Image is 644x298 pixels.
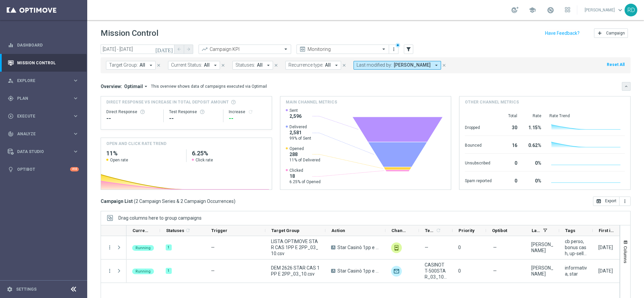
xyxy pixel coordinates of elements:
button: track_changes Analyze keyboard_arrow_right [7,131,79,137]
i: preview [299,46,306,53]
i: close [156,63,161,68]
span: All [257,62,263,68]
span: Running [136,269,151,274]
a: Dashboard [17,36,79,54]
a: [PERSON_NAME]keyboard_arrow_down [584,5,625,15]
div: Explore [8,78,72,84]
i: arrow_drop_down [143,83,149,89]
div: Dashboard [8,36,79,54]
span: Optimail [124,83,143,89]
span: Click rate [196,157,213,163]
i: more_vert [622,199,628,204]
span: — [211,268,215,274]
span: — [493,268,497,274]
span: Star Casinò 1pp e 2pp CB Perso 25% fino a 500€ [337,268,380,274]
i: close [274,63,278,68]
h4: Main channel metrics [286,99,337,105]
button: Statuses: All arrow_drop_down [232,61,273,70]
div: 0% [525,157,541,168]
div: person_search Explore keyboard_arrow_right [7,78,79,83]
span: 99% of Sent [289,136,311,141]
button: lightbulb Optibot +10 [7,167,79,172]
div: RD [625,4,637,16]
h2: 11% [106,149,181,157]
div: Execute [8,113,72,119]
div: Increase [229,109,266,115]
h1: Mission Control [101,28,158,38]
span: Target Group [271,228,300,233]
button: Optimail arrow_drop_down [122,83,151,89]
div: 1 [166,268,172,274]
button: play_circle_outline Execute keyboard_arrow_right [7,114,79,119]
span: 11% of Delivered [289,157,320,163]
div: 03 Oct 2025, Friday [598,244,613,250]
div: Rossana De Angelis [531,265,553,277]
h3: Overview: [101,83,122,89]
button: Target Group: All arrow_drop_down [106,61,156,70]
div: In-app Inbox [391,242,402,253]
button: open_in_browser Export [593,197,620,206]
i: arrow_back [177,47,181,52]
button: arrow_back [174,45,184,54]
span: 288 [289,151,320,157]
div: 30 [500,122,517,132]
span: Last modified by: [357,62,392,68]
div: 0.62% [525,139,541,150]
i: arrow_drop_down [433,62,439,68]
span: Recurrence type: [288,62,323,68]
div: Total [500,113,517,119]
span: keyboard_arrow_down [616,6,624,14]
span: LISTA OPTIMOVE STAR CAS 1PP E 2PP_03_10.csv [271,238,320,256]
button: close [341,62,347,69]
span: 2 Campaign Series & 2 Campaign Occurrences [136,198,234,204]
h3: Campaign List [101,198,235,204]
div: -- [106,115,158,123]
span: — [211,245,215,250]
input: Have Feedback? [545,31,580,35]
span: ) [234,198,235,204]
i: keyboard_arrow_right [72,95,79,101]
span: 18 [289,173,321,179]
button: Mission Control [7,60,79,66]
div: Rate Trend [549,113,625,119]
i: refresh [248,109,253,115]
i: refresh [185,228,191,233]
span: Delivered [289,124,311,130]
ng-select: Campaign KPI [199,45,291,54]
i: add [597,30,602,36]
i: equalizer [8,42,14,48]
div: Unsubscribed [465,157,492,168]
span: All [140,62,145,68]
button: Current Status: All arrow_drop_down [168,61,220,70]
i: arrow_drop_down [212,62,218,68]
div: Analyze [8,131,72,137]
a: Settings [16,287,37,291]
span: Optibot [492,228,507,233]
button: arrow_forward [184,45,193,54]
span: Clicked [289,168,321,173]
div: Rate [525,113,541,119]
i: track_changes [8,131,14,137]
button: close [273,62,279,69]
h2: 6.25% [192,149,266,157]
div: This overview shows data of campaigns executed via Optimail [151,83,267,89]
a: Mission Control [17,54,79,72]
i: arrow_drop_down [333,62,339,68]
div: Press SPACE to select this row. [101,259,126,283]
input: Select date range [101,45,174,54]
button: [DATE] [154,45,174,55]
div: 1.15% [525,122,541,132]
button: filter_alt [404,45,413,54]
i: close [442,63,446,68]
i: keyboard_arrow_down [624,84,629,89]
span: Explore [17,79,72,83]
button: equalizer Dashboard [7,43,79,48]
multiple-options-button: Export to CSV [593,198,631,204]
span: 6.25% of Opened [289,179,321,184]
span: informativa, star [565,265,587,277]
div: Rossana De Angelis [531,241,553,253]
span: 2,596 [289,113,302,119]
div: +10 [70,167,79,171]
